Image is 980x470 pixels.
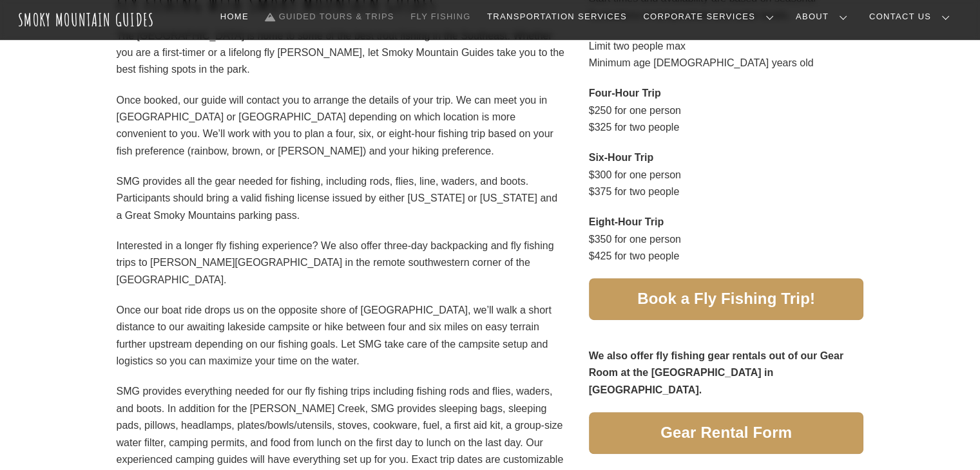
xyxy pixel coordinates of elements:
a: Transportation Services [482,3,631,30]
a: Gear Rental Form [589,412,864,454]
a: Home [215,3,254,30]
strong: Six-Hour Trip [589,152,653,163]
a: Smoky Mountain Guides [18,9,155,30]
strong: Four-Hour Trip [589,88,661,99]
p: SMG provides all the gear needed for fishing, including rods, flies, line, waders, and boots. Par... [117,173,565,224]
span: $300 for one person $375 for two people [589,169,681,197]
a: Contact Us [864,3,960,30]
a: Book a Fly Fishing Trip! [589,278,864,320]
span: Book a Fly Fishing Trip! [637,292,815,306]
p: Once our boat ride drops us on the opposite shore of [GEOGRAPHIC_DATA], we’ll walk a short distan... [117,302,565,370]
strong: Eight-Hour Trip [589,216,664,227]
span: $350 for one person $425 for two people [589,234,681,261]
a: Guided Tours & Trips [260,3,399,30]
p: Limit two people max Minimum age [DEMOGRAPHIC_DATA] years old [589,38,864,72]
strong: We also offer fly fishing gear rentals out of our Gear Room at the [GEOGRAPHIC_DATA] in [GEOGRAPH... [589,350,843,395]
span: $250 for one person $325 for two people [589,105,681,133]
span: Gear Rental Form [660,426,792,440]
p: Interested in a longer fly fishing experience? We also offer three-day backpacking and fly fishin... [117,238,565,288]
a: Fly Fishing [405,3,476,30]
a: About [791,3,858,30]
p: Once booked, our guide will contact you to arrange the details of your trip. We can meet you in [... [117,92,565,160]
p: The [GEOGRAPHIC_DATA] is home to some of the best trout fishing in the Southeast. Whether you are... [117,28,565,79]
a: Corporate Services [638,3,784,30]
